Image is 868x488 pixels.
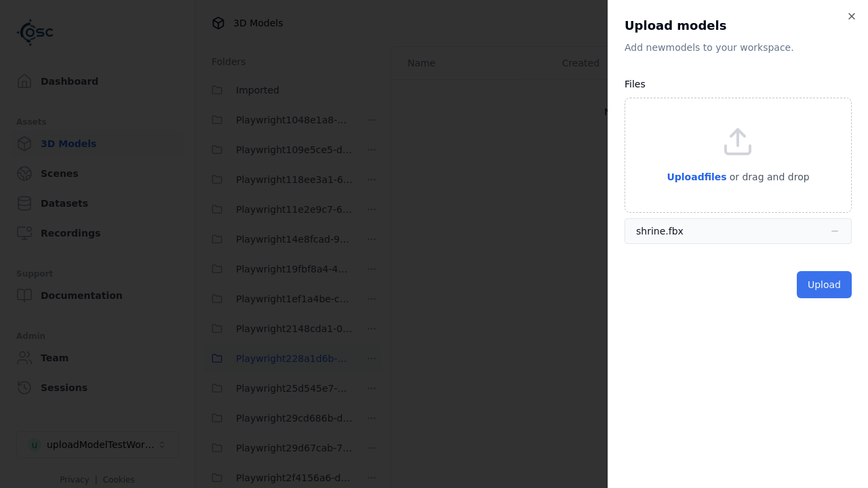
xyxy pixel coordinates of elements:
[625,41,852,54] p: Add new model s to your workspace.
[797,271,852,298] button: Upload
[727,169,810,185] p: or drag and drop
[625,16,852,35] h2: Upload models
[625,79,646,89] label: Files
[667,171,726,182] span: Upload files
[636,224,684,238] div: shrine.fbx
